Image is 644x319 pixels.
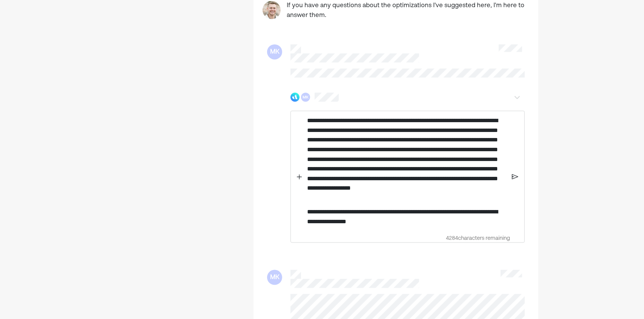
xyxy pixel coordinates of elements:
div: MK [267,44,282,60]
div: MK [267,270,282,285]
div: Rich Text Editor. Editing area: main [304,111,510,231]
div: MK [301,93,310,102]
pre: If you have any questions about the optimizations I've suggested here, I'm here to answer them. [287,1,529,20]
div: 4284 characters remaining [304,234,510,242]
